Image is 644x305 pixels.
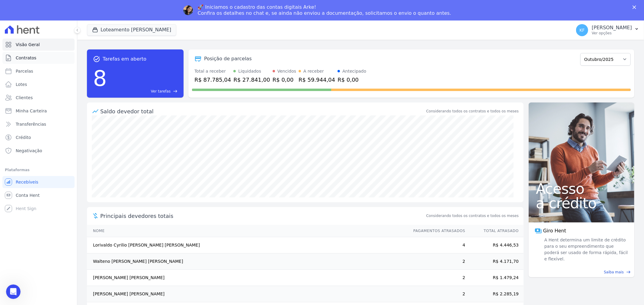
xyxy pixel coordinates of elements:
[273,76,296,84] div: R$ 0,00
[238,68,261,74] div: Liquidados
[194,76,231,84] div: R$ 87.785,04
[194,68,231,74] div: Total a receber
[604,269,624,275] span: Saiba mais
[233,76,270,84] div: R$ 27.841,00
[2,118,75,130] a: Transferências
[87,225,408,237] th: Nome
[303,68,324,74] div: A receber
[579,28,585,32] span: KF
[16,55,36,61] span: Contratos
[2,92,75,104] a: Clientes
[277,68,296,74] div: Vencidos
[183,5,193,15] img: Profile image for Adriane
[93,55,100,63] span: task_alt
[338,76,366,84] div: R$ 0,00
[2,105,75,117] a: Minha Carteira
[466,286,524,302] td: R$ 2.285,19
[16,68,33,74] span: Parcelas
[466,269,524,286] td: R$ 1.479,24
[87,24,176,36] button: Loteamento [PERSON_NAME]
[16,95,33,101] span: Clientes
[2,52,75,64] a: Contratos
[16,81,27,87] span: Lotes
[16,121,46,127] span: Transferências
[633,5,639,9] div: Fechar
[93,63,107,94] div: 8
[151,89,171,94] span: Ver tarefas
[408,237,466,253] td: 4
[299,76,335,84] div: R$ 59.944,04
[173,89,178,93] span: east
[87,237,408,253] td: Lorivaldo Cyrilio [PERSON_NAME] [PERSON_NAME]
[543,237,628,262] span: A Hent determina um limite de crédito para o seu empreendimento que poderá ser usado de forma ráp...
[2,145,75,157] a: Negativação
[592,25,632,31] p: [PERSON_NAME]
[2,131,75,143] a: Crédito
[16,134,31,140] span: Crédito
[204,55,252,62] div: Posição de parcelas
[198,4,451,16] div: 🚀 Iniciamos o cadastro das contas digitais Arke! Confira os detalhes no chat e, se ainda não envi...
[109,89,178,94] a: Ver tarefas east
[16,108,47,114] span: Minha Carteira
[2,78,75,90] a: Lotes
[408,269,466,286] td: 2
[5,166,72,174] div: Plataformas
[100,212,425,220] span: Principais devedores totais
[543,227,566,234] span: Giro Hent
[87,286,408,302] td: [PERSON_NAME] [PERSON_NAME]
[16,42,40,48] span: Visão Geral
[87,269,408,286] td: [PERSON_NAME] [PERSON_NAME]
[103,55,146,63] span: Tarefas em aberto
[536,181,627,196] span: Acesso
[408,286,466,302] td: 2
[87,253,408,269] td: Walteno [PERSON_NAME] [PERSON_NAME]
[16,192,40,198] span: Conta Hent
[426,213,519,219] span: Considerando todos os contratos e todos os meses
[408,253,466,269] td: 2
[536,196,627,210] span: a crédito
[466,237,524,253] td: R$ 4.446,53
[6,285,21,299] iframe: Intercom live chat
[466,225,524,237] th: Total Atrasado
[592,31,632,36] p: Ver opções
[16,179,38,185] span: Recebíveis
[626,270,631,274] span: east
[532,269,631,275] a: Saiba mais east
[408,225,466,237] th: Pagamentos Atrasados
[342,68,366,74] div: Antecipado
[571,22,644,39] button: KF [PERSON_NAME] Ver opções
[16,148,42,154] span: Negativação
[100,107,425,115] div: Saldo devedor total
[2,39,75,51] a: Visão Geral
[2,65,75,77] a: Parcelas
[426,108,519,114] div: Considerando todos os contratos e todos os meses
[2,189,75,201] a: Conta Hent
[466,253,524,269] td: R$ 4.171,70
[2,176,75,188] a: Recebíveis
